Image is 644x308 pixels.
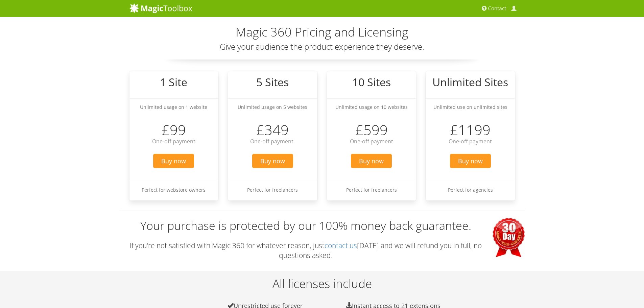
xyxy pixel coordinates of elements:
big: Unlimited Sites [432,75,508,89]
h2: Magic 360 Pricing and Licensing [129,25,515,39]
span: Buy now [450,154,491,168]
li: Unlimited usage on 1 website [129,98,218,115]
h3: £99 [129,122,218,138]
span: Buy now [252,154,293,168]
li: Unlimited use on unlimited sites [426,98,515,115]
big: 10 Sites [352,75,391,89]
p: If you're not satisfied with Magic 360 for whatever reason, just [DATE] and we will refund you in... [119,241,525,261]
img: 30 days money-back guarantee [493,218,525,257]
span: Buy now [351,154,392,168]
li: Unlimited usage on 5 websites [228,98,317,115]
h3: £1199 [426,122,515,138]
li: Perfect for freelancers [228,179,317,200]
span: Contact [488,5,506,12]
img: MagicToolbox.com - Image tools for your website [129,3,192,13]
span: One-off payment [350,138,393,145]
span: Buy now [153,154,194,168]
h3: Give your audience the product experience they deserve. [129,42,515,51]
h3: Your purchase is protected by our 100% money back guarantee. [119,218,525,234]
li: Perfect for agencies [426,179,515,200]
h2: All licenses include [119,277,525,290]
li: Perfect for freelancers [327,179,416,200]
span: One-off payment. [250,138,295,145]
a: contact us [325,241,357,250]
li: Perfect for webstore owners [129,179,218,200]
big: 5 Sites [256,75,289,89]
span: One-off payment [449,138,492,145]
li: Unlimited usage on 10 websites [327,98,416,115]
h3: £599 [327,122,416,138]
span: One-off payment [152,138,195,145]
big: 1 Site [160,75,187,89]
h3: £349 [228,122,317,138]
